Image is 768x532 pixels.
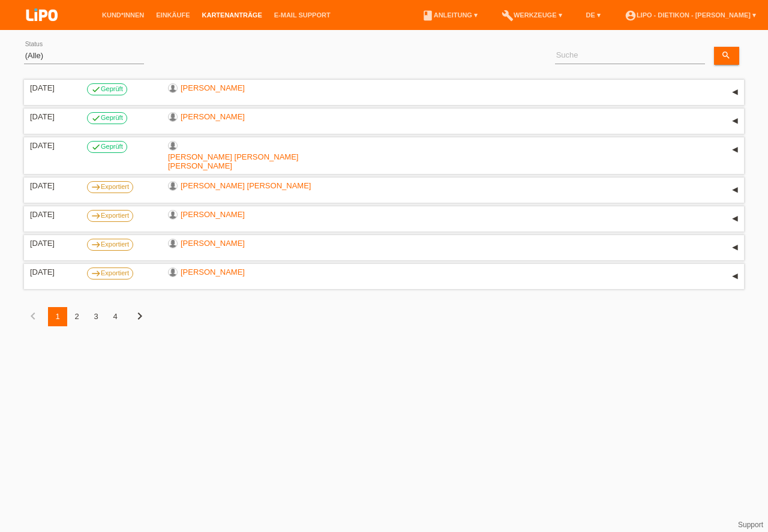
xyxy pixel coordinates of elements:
i: search [721,50,731,60]
i: build [502,10,514,22]
i: account_circle [625,10,637,22]
div: 2 [67,307,86,326]
div: auf-/zuklappen [726,83,744,101]
a: account_circleLIPO - Dietikon - [PERSON_NAME] ▾ [619,11,762,19]
i: check [91,85,101,94]
div: [DATE] [30,141,78,150]
a: [PERSON_NAME] [PERSON_NAME] [181,181,311,190]
i: east [91,211,101,221]
div: auf-/zuklappen [726,181,744,199]
a: LIPO pay [12,25,72,34]
i: chevron_left [26,309,40,323]
label: Exportiert [87,210,133,222]
a: Support [738,521,763,529]
i: check [91,113,101,123]
div: 3 [86,307,106,326]
a: Kartenanträge [196,11,268,19]
label: Exportiert [87,267,133,279]
label: Geprüft [87,112,127,124]
div: [DATE] [30,239,78,248]
a: Kund*innen [96,11,150,19]
div: [DATE] [30,112,78,121]
label: Geprüft [87,83,127,95]
i: east [91,182,101,192]
a: Einkäufe [150,11,196,19]
div: [DATE] [30,83,78,92]
div: [DATE] [30,181,78,190]
i: check [91,142,101,152]
a: [PERSON_NAME] [181,239,245,248]
a: bookAnleitung ▾ [416,11,484,19]
a: [PERSON_NAME] [181,112,245,121]
a: [PERSON_NAME] [181,210,245,219]
div: 4 [106,307,125,326]
i: chevron_right [133,309,147,323]
div: auf-/zuklappen [726,112,744,130]
a: buildWerkzeuge ▾ [496,11,568,19]
label: Exportiert [87,181,133,193]
a: [PERSON_NAME] [PERSON_NAME] [PERSON_NAME] [168,152,298,170]
div: [DATE] [30,210,78,219]
a: DE ▾ [580,11,607,19]
a: [PERSON_NAME] [181,267,245,276]
a: search [714,47,739,65]
i: east [91,269,101,278]
a: E-Mail Support [268,11,337,19]
a: [PERSON_NAME] [181,83,245,92]
i: east [91,240,101,250]
div: auf-/zuklappen [726,239,744,257]
label: Exportiert [87,239,133,251]
div: [DATE] [30,267,78,276]
div: 1 [48,307,67,326]
label: Geprüft [87,141,127,153]
div: auf-/zuklappen [726,267,744,285]
i: book [422,10,434,22]
div: auf-/zuklappen [726,210,744,228]
div: auf-/zuklappen [726,141,744,159]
